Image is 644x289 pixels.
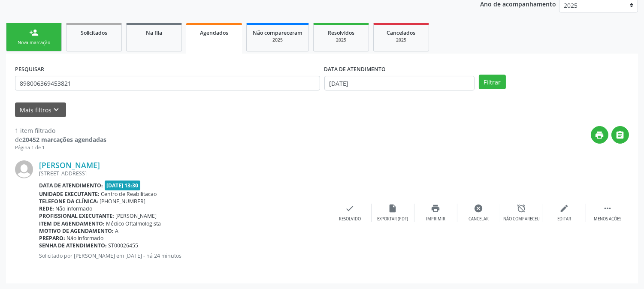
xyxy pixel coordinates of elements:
b: Preparo: [39,235,65,242]
span: Na fila [146,29,162,36]
p: Solicitado por [PERSON_NAME] em [DATE] - há 24 minutos [39,252,329,259]
i:  [616,130,625,140]
input: Selecione um intervalo [324,76,475,90]
img: img [15,160,33,178]
i: check [345,204,355,213]
button: Mais filtroskeyboard_arrow_down [15,102,66,117]
label: DATA DE ATENDIMENTO [324,63,386,76]
div: [STREET_ADDRESS] [39,170,329,177]
div: Nova marcação [12,39,55,46]
div: Resolvido [339,216,361,222]
div: 1 item filtrado [15,126,106,135]
div: Não compareceu [503,216,540,222]
b: Item de agendamento: [39,220,105,227]
i: print [431,204,441,213]
button: Filtrar [479,75,506,89]
b: Data de atendimento: [39,182,103,189]
div: 2025 [380,37,423,43]
label: PESQUISAR [15,63,44,76]
div: person_add [29,28,39,37]
button:  [611,126,629,144]
b: Senha de atendimento: [39,242,107,249]
i: cancel [474,204,484,213]
span: Centro de Reabilitacao [101,190,157,198]
strong: 20452 marcações agendadas [22,135,106,144]
i: print [595,130,605,140]
div: Página 1 de 1 [15,144,106,151]
span: [PERSON_NAME] [116,212,157,220]
div: Cancelar [469,216,489,222]
a: [PERSON_NAME] [39,160,100,170]
span: Agendados [200,29,228,36]
span: Não informado [56,205,93,212]
span: [DATE] 13:30 [105,181,141,190]
b: Rede: [39,205,54,212]
div: de [15,135,106,144]
div: Menos ações [594,216,621,222]
span: [PHONE_NUMBER] [100,198,146,205]
span: Médico Oftalmologista [106,220,161,227]
input: Nome, CNS [15,76,320,90]
button: print [591,126,608,144]
div: Exportar (PDF) [378,216,408,222]
i:  [603,204,612,213]
div: 2025 [253,37,302,43]
div: Editar [558,216,571,222]
b: Profissional executante: [39,212,114,220]
span: Solicitados [81,29,107,36]
span: Não informado [67,235,104,242]
span: Resolvidos [328,29,354,36]
div: 2025 [320,37,363,43]
b: Telefone da clínica: [39,198,98,205]
i: insert_drive_file [388,204,398,213]
b: Unidade executante: [39,190,100,198]
span: Não compareceram [253,29,302,36]
span: Cancelados [387,29,416,36]
i: keyboard_arrow_down [52,105,61,114]
span: A [115,227,119,235]
i: alarm_off [517,204,526,213]
b: Motivo de agendamento: [39,227,114,235]
span: ST00026455 [109,242,139,249]
div: Imprimir [426,216,445,222]
i: edit [560,204,569,213]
